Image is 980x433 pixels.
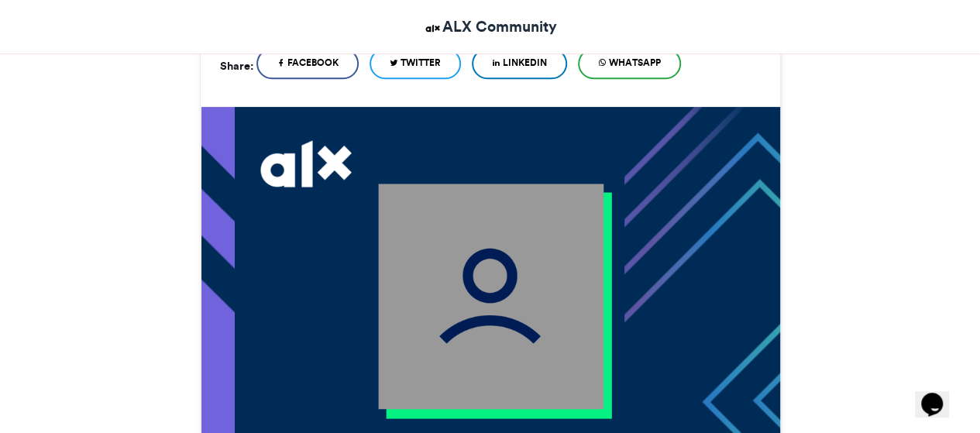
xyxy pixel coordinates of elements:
img: ALX Community [423,19,442,38]
iframe: chat widget [915,371,965,418]
span: Facebook [287,56,339,70]
span: LinkedIn [503,56,547,70]
img: user_filled.png [378,184,603,409]
a: Twitter [370,48,461,79]
a: ALX Community [423,15,557,38]
h5: Share: [220,56,253,76]
a: Facebook [256,48,359,79]
a: WhatsApp [578,48,681,79]
span: Twitter [401,56,441,70]
span: WhatsApp [609,56,661,70]
a: LinkedIn [472,48,567,79]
